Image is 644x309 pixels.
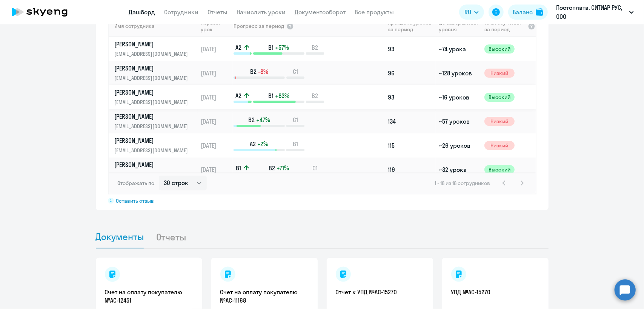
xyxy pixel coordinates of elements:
span: +47% [256,116,270,124]
span: A2 [235,92,241,100]
span: Отображать по: [118,180,156,187]
button: Постоплата, СИТИАР РУС, ООО [552,3,638,21]
a: Документооборот [295,8,346,16]
span: RU [464,8,471,17]
a: Отчет к УПД №AC-15270 [336,288,424,296]
p: [PERSON_NAME] [115,88,192,96]
p: [EMAIL_ADDRESS][DOMAIN_NAME] [115,98,192,106]
td: ~57 уроков [436,109,481,133]
span: B2 [312,43,318,52]
td: [DATE] [198,37,233,61]
span: Темп обучения за период [484,19,525,33]
span: B2 [269,164,275,172]
td: [DATE] [198,133,233,158]
a: Сотрудники [164,8,199,16]
p: [EMAIL_ADDRESS][DOMAIN_NAME] [115,74,192,82]
td: 96 [385,61,436,85]
p: [PERSON_NAME] [115,161,192,169]
p: [EMAIL_ADDRESS][DOMAIN_NAME] [115,146,192,154]
p: Постоплата, СИТИАР РУС, ООО [556,3,626,21]
td: [DATE] [198,158,233,182]
th: До завершения уровня [436,15,481,37]
td: 93 [385,37,436,61]
span: Высокий [484,93,515,102]
span: Высокий [484,44,515,54]
span: Оставить отзыв [116,197,154,204]
p: [PERSON_NAME] [115,112,192,121]
span: B1 [293,140,298,148]
span: +57% [275,43,289,52]
th: Имя сотрудника [109,15,198,37]
td: [DATE] [198,109,233,133]
span: C1 [293,67,298,76]
span: A2 [250,140,256,148]
a: [PERSON_NAME][EMAIL_ADDRESS][DOMAIN_NAME] [115,64,197,82]
td: [DATE] [198,85,233,109]
span: Низкий [484,117,515,126]
ul: Tabs [96,225,549,249]
span: B1 [268,92,274,100]
th: Первый урок [198,15,233,37]
td: ~16 уроков [436,85,481,109]
p: [PERSON_NAME] [115,40,192,48]
a: Все продукты [355,8,394,16]
a: УПД №AC-15270 [451,288,539,296]
th: Пройдено уроков за период [385,15,436,37]
td: [DATE] [198,61,233,85]
td: ~26 уроков [436,133,481,158]
td: 134 [385,109,436,133]
a: [PERSON_NAME][PERSON_NAME][EMAIL_ADDRESS][DOMAIN_NAME] [115,161,197,179]
p: [PERSON_NAME][EMAIL_ADDRESS][DOMAIN_NAME] [115,170,192,179]
a: Отчеты [208,8,228,16]
a: Начислить уроки [237,8,286,16]
span: +71% [277,164,289,172]
div: Баланс [513,8,533,17]
span: 1 - 18 из 18 сотрудников [435,180,490,187]
a: [PERSON_NAME][EMAIL_ADDRESS][DOMAIN_NAME] [115,88,197,106]
td: 93 [385,85,436,109]
span: Низкий [484,69,515,78]
span: B1 [268,43,274,52]
button: Балансbalance [508,5,548,20]
span: B2 [312,92,318,100]
td: 115 [385,133,436,158]
span: B2 [248,116,255,124]
td: 119 [385,158,436,182]
p: [EMAIL_ADDRESS][DOMAIN_NAME] [115,122,192,130]
span: Прогресс за период [234,23,284,29]
button: RU [459,5,484,20]
span: -8% [258,67,268,76]
span: +2% [257,140,268,148]
span: C1 [293,116,298,124]
p: [PERSON_NAME] [115,136,192,145]
span: Низкий [484,141,515,150]
a: Счет на оплату покупателю №AC-11168 [220,288,309,304]
span: B1 [236,164,241,172]
td: ~74 урока [436,37,481,61]
span: A2 [235,43,241,52]
span: Высокий [484,165,515,174]
p: [EMAIL_ADDRESS][DOMAIN_NAME] [115,50,192,58]
p: [PERSON_NAME] [115,64,192,72]
a: Счет на оплату покупателю №AC-12451 [105,288,193,304]
span: C1 [312,164,318,172]
span: B2 [250,67,257,76]
span: Документы [96,231,144,242]
a: Дашборд [129,8,155,16]
img: balance [536,8,543,16]
td: ~128 уроков [436,61,481,85]
a: [PERSON_NAME][EMAIL_ADDRESS][DOMAIN_NAME] [115,112,197,130]
a: [PERSON_NAME][EMAIL_ADDRESS][DOMAIN_NAME] [115,40,197,58]
td: ~32 урока [436,158,481,182]
a: [PERSON_NAME][EMAIL_ADDRESS][DOMAIN_NAME] [115,136,197,154]
span: +83% [275,92,289,100]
